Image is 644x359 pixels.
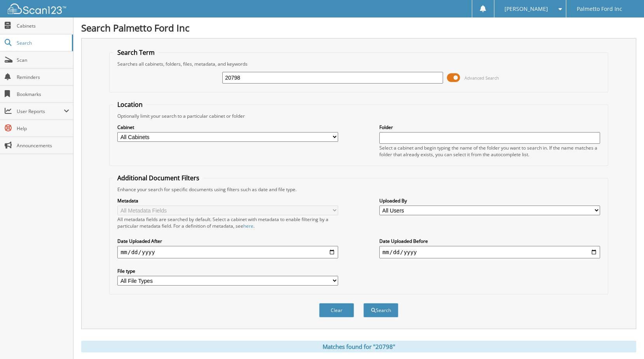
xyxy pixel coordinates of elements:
span: Bookmarks [17,91,69,98]
h1: Search Palmetto Ford Inc [81,21,636,34]
label: Uploaded By [379,197,600,204]
img: scan123-logo-white.svg [8,3,66,14]
div: All metadata fields are searched by default. Select a cabinet with metadata to enable filtering b... [117,216,338,229]
label: Date Uploaded Before [379,238,600,244]
label: File type [117,268,338,274]
button: Clear [319,303,354,317]
input: start [117,246,338,258]
div: Enhance your search for specific documents using filters such as date and file type. [113,186,604,193]
div: Select a cabinet and begin typing the name of the folder you want to search in. If the name match... [379,145,600,158]
legend: Additional Document Filters [113,174,203,182]
legend: Search Term [113,48,159,57]
div: Searches all cabinets, folders, files, metadata, and keywords [113,61,604,67]
div: Matches found for "20798" [81,341,636,352]
label: Metadata [117,197,338,204]
span: Help [17,125,69,132]
span: Announcements [17,142,69,149]
label: Date Uploaded After [117,238,338,244]
span: Palmetto Ford Inc [577,7,622,11]
span: Search [17,40,68,46]
label: Cabinet [117,124,338,131]
a: here [243,223,253,229]
button: Search [363,303,398,317]
input: end [379,246,600,258]
label: Folder [379,124,600,131]
span: Cabinets [17,23,69,29]
span: User Reports [17,108,64,115]
span: Advanced Search [464,75,499,81]
span: Reminders [17,74,69,80]
span: Scan [17,57,69,63]
div: Optionally limit your search to a particular cabinet or folder [113,113,604,119]
legend: Location [113,100,147,109]
span: [PERSON_NAME] [504,7,548,11]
